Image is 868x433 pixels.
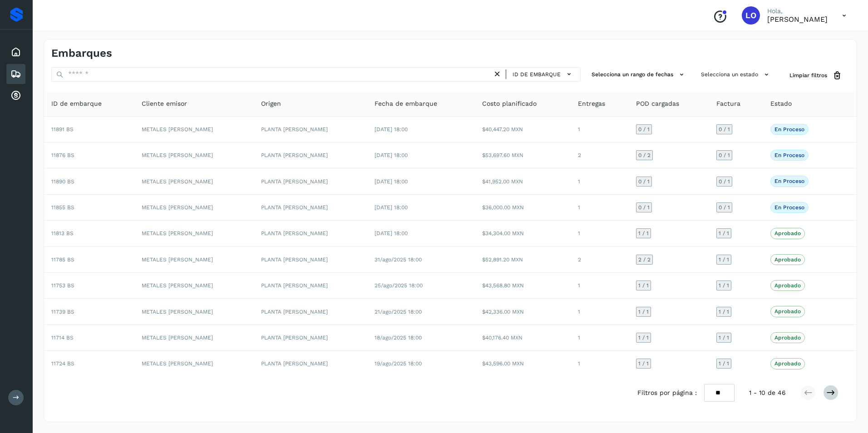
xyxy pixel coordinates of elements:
span: 1 / 1 [638,309,649,315]
span: Filtros por página : [637,388,697,398]
span: 0 / 1 [638,179,650,184]
span: 0 / 1 [638,127,650,132]
span: 11891 BS [51,126,74,133]
td: $42,336.00 MXN [475,299,571,325]
span: Entregas [578,99,605,108]
span: 11714 BS [51,335,74,341]
td: METALES [PERSON_NAME] [134,325,254,351]
span: Estado [770,99,792,108]
span: 0 / 1 [719,179,730,184]
span: 0 / 1 [719,127,730,132]
span: 1 / 1 [638,231,649,236]
span: 11813 BS [51,230,74,236]
span: [DATE] 18:00 [375,152,408,158]
div: Inicio [6,42,25,62]
span: 0 / 1 [719,153,730,158]
td: 2 [571,247,629,273]
p: Hola, [767,7,828,15]
td: $34,304.00 MXN [475,221,571,246]
span: ID de embarque [513,70,561,79]
p: En proceso [774,152,804,158]
span: 2 / 2 [638,257,651,262]
td: $40,176.40 MXN [475,325,571,351]
p: Aprobado [774,360,801,367]
p: LEONILA ORTEGA PIÑA [767,15,828,24]
td: 1 [571,273,629,299]
td: PLANTA [PERSON_NAME] [254,117,367,143]
span: Origen [261,99,281,108]
td: METALES [PERSON_NAME] [134,168,254,194]
button: Selecciona un rango de fechas [588,67,690,82]
td: $43,596.00 MXN [475,351,571,376]
span: 0 / 1 [719,205,730,210]
h4: Embarques [51,47,112,60]
button: ID de embarque [510,68,577,81]
span: 25/ago/2025 18:00 [375,282,423,289]
div: Embarques [6,64,25,84]
td: 1 [571,325,629,351]
span: 0 / 1 [638,205,650,210]
td: METALES [PERSON_NAME] [134,299,254,325]
td: METALES [PERSON_NAME] [134,221,254,246]
span: 11724 BS [51,360,74,367]
td: 1 [571,299,629,325]
td: PLANTA [PERSON_NAME] [254,168,367,194]
p: Aprobado [774,308,801,315]
span: 0 / 2 [638,153,651,158]
span: 1 / 1 [638,335,649,340]
span: Costo planificado [482,99,537,108]
span: 11753 BS [51,282,74,289]
td: METALES [PERSON_NAME] [134,351,254,376]
td: $43,568.80 MXN [475,273,571,299]
td: 1 [571,221,629,246]
span: [DATE] 18:00 [375,204,408,211]
span: 1 / 1 [719,361,729,366]
td: METALES [PERSON_NAME] [134,143,254,168]
td: 1 [571,351,629,376]
p: Aprobado [774,335,801,341]
span: Limpiar filtros [789,71,827,79]
td: PLANTA [PERSON_NAME] [254,195,367,221]
td: $36,000.00 MXN [475,195,571,221]
span: 1 / 1 [638,361,649,366]
td: METALES [PERSON_NAME] [134,117,254,143]
td: $52,891.20 MXN [475,247,571,273]
span: 11855 BS [51,204,74,211]
span: 18/ago/2025 18:00 [375,335,422,341]
td: $41,952.00 MXN [475,168,571,194]
td: 1 [571,117,629,143]
span: ID de embarque [51,99,102,108]
td: PLANTA [PERSON_NAME] [254,247,367,273]
td: METALES [PERSON_NAME] [134,195,254,221]
p: En proceso [774,204,804,211]
span: [DATE] 18:00 [375,178,408,185]
button: Selecciona un estado [697,67,775,82]
span: Fecha de embarque [375,99,437,108]
span: 11785 BS [51,256,74,263]
td: 2 [571,143,629,168]
span: 11890 BS [51,178,74,185]
p: Aprobado [774,230,801,236]
td: PLANTA [PERSON_NAME] [254,325,367,351]
td: PLANTA [PERSON_NAME] [254,273,367,299]
span: 1 / 1 [719,335,729,340]
span: 1 / 1 [638,283,649,288]
span: 1 / 1 [719,257,729,262]
td: PLANTA [PERSON_NAME] [254,143,367,168]
td: $53,697.60 MXN [475,143,571,168]
span: [DATE] 18:00 [375,126,408,133]
span: [DATE] 18:00 [375,230,408,236]
p: En proceso [774,178,804,184]
span: 31/ago/2025 18:00 [375,256,422,263]
p: Aprobado [774,256,801,263]
span: Factura [716,99,740,108]
span: 21/ago/2025 18:00 [375,309,422,315]
td: METALES [PERSON_NAME] [134,273,254,299]
span: Cliente emisor [142,99,187,108]
button: Limpiar filtros [782,67,849,84]
span: 11739 BS [51,309,74,315]
td: 1 [571,168,629,194]
span: 1 / 1 [719,309,729,315]
td: PLANTA [PERSON_NAME] [254,299,367,325]
span: 19/ago/2025 18:00 [375,360,422,367]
